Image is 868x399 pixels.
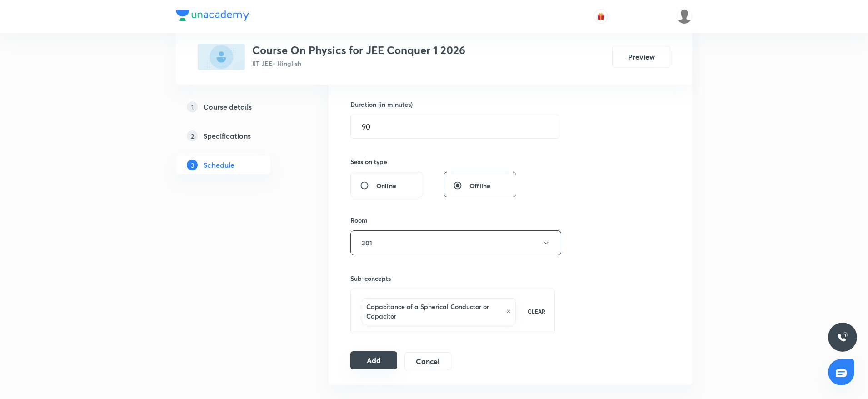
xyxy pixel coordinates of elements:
input: 90 [351,115,559,138]
p: 1 [187,101,198,112]
a: 2Specifications [176,127,299,145]
h6: Duration (in minutes) [350,100,413,109]
p: CLEAR [528,307,545,315]
img: 4A759E69-DD8F-400E-BA6A-C1EF3FA09744_plus.png [198,44,245,70]
img: avatar [597,12,605,20]
span: Online [376,181,396,190]
h3: Course On Physics for JEE Conquer 1 2026 [252,44,465,57]
a: Company Logo [176,10,249,23]
p: 2 [187,130,198,141]
h5: Schedule [203,160,234,170]
p: 3 [187,160,198,170]
button: 301 [350,230,561,255]
p: IIT JEE • Hinglish [252,59,465,68]
button: avatar [594,9,608,24]
h5: Specifications [203,130,251,141]
button: Preview [612,46,670,68]
h6: Session type [350,157,387,166]
img: Ankit Porwal [677,9,692,24]
a: 1Course details [176,98,299,116]
h6: Room [350,215,368,225]
h5: Course details [203,101,252,112]
img: Company Logo [176,10,249,21]
span: Offline [469,181,490,190]
button: Cancel [404,352,451,370]
img: ttu [837,332,848,343]
button: Add [350,351,397,369]
h6: Sub-concepts [350,274,555,283]
h6: Capacitance of a Spherical Conductor or Capacitor [366,302,502,321]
